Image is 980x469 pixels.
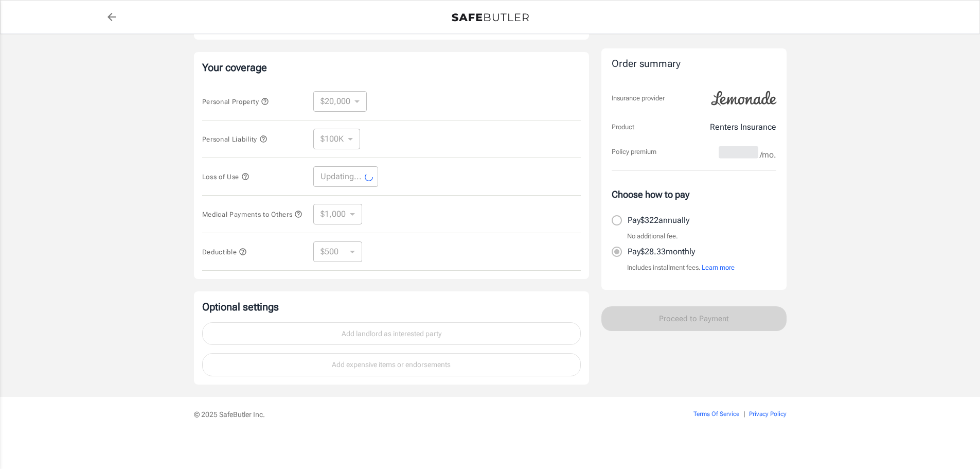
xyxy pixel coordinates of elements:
[612,147,656,157] p: Policy premium
[202,133,268,145] button: Personal Liability
[627,263,735,273] p: Includes installment fees.
[101,7,122,27] a: back to quotes
[202,173,250,181] span: Loss of Use
[749,410,787,418] a: Privacy Policy
[612,57,776,72] div: Order summary
[612,122,634,132] p: Product
[202,135,268,143] span: Personal Liability
[202,246,247,258] button: Deductible
[202,208,303,220] button: Medical Payments to Others
[202,170,250,183] button: Loss of Use
[612,93,665,103] p: Insurance provider
[194,409,635,420] p: © 2025 SafeButler Inc.
[760,148,776,162] span: /mo.
[705,84,782,113] img: Lemonade
[628,246,695,258] p: Pay $28.33 monthly
[710,121,776,133] p: Renters Insurance
[693,410,739,418] a: Terms Of Service
[702,263,735,273] button: Learn more
[202,211,303,218] span: Medical Payments to Others
[628,214,689,227] p: Pay $322 annually
[202,300,581,314] p: Optional settings
[452,13,529,22] img: Back to quotes
[202,98,269,106] span: Personal Property
[743,410,745,418] span: |
[612,187,776,201] p: Choose how to pay
[202,95,269,108] button: Personal Property
[627,231,678,241] p: No additional fee.
[202,248,247,256] span: Deductible
[202,60,581,75] p: Your coverage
